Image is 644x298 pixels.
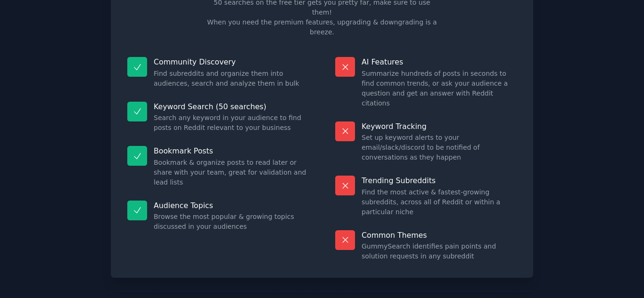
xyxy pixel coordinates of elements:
[362,242,517,261] dd: GummySearch identifies pain points and solution requests in any subreddit
[154,146,309,156] p: Bookmark Posts
[362,230,517,240] p: Common Themes
[154,69,309,89] dd: Find subreddits and organize them into audiences, search and analyze them in bulk
[154,158,309,187] dd: Bookmark & organize posts to read later or share with your team, great for validation and lead lists
[154,201,309,210] p: Audience Topics
[362,176,517,185] p: Trending Subreddits
[362,57,517,67] p: AI Features
[362,69,517,108] dd: Summarize hundreds of posts in seconds to find common trends, or ask your audience a question and...
[154,212,309,232] dd: Browse the most popular & growing topics discussed in your audiences
[154,113,309,133] dd: Search any keyword in your audience to find posts on Reddit relevant to your business
[362,133,517,162] dd: Set up keyword alerts to your email/slack/discord to be notified of conversations as they happen
[362,121,517,131] p: Keyword Tracking
[154,57,309,67] p: Community Discovery
[362,187,517,217] dd: Find the most active & fastest-growing subreddits, across all of Reddit or within a particular niche
[154,102,309,112] p: Keyword Search (50 searches)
